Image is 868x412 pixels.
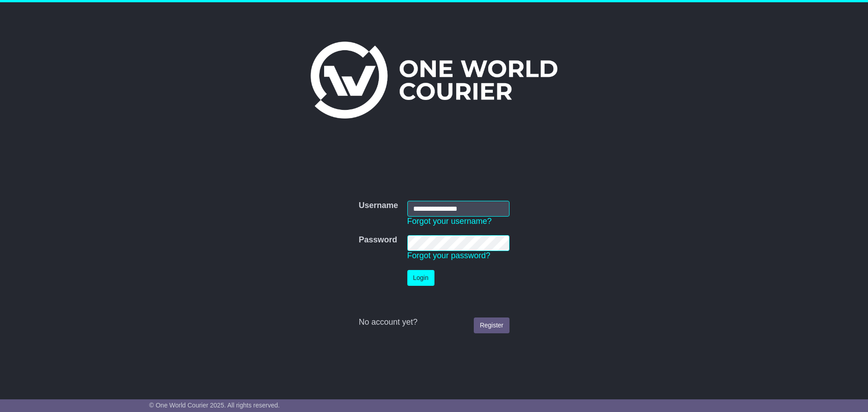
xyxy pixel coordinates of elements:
span: © One World Courier 2025. All rights reserved. [149,402,280,409]
img: One World [311,42,557,118]
label: Password [359,235,397,245]
label: Username [359,201,398,211]
button: Login [407,270,434,286]
a: Forgot your username? [407,217,492,226]
a: Forgot your password? [407,251,491,260]
div: No account yet? [359,317,509,327]
a: Register [474,317,509,333]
